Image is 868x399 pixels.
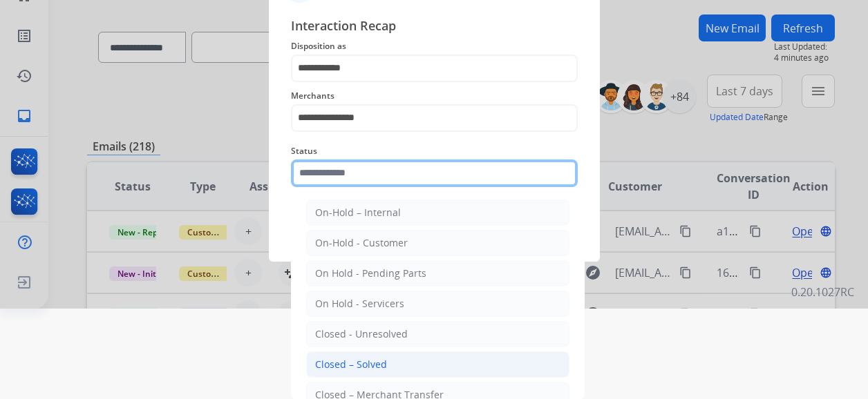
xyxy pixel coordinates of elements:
div: On Hold - Pending Parts [315,266,426,280]
div: Closed - Unresolved [315,327,408,341]
p: 0.20.1027RC [791,284,854,300]
div: On-Hold - Customer [315,236,408,250]
span: Disposition as [291,38,578,55]
span: Merchants [291,88,578,104]
span: Interaction Recap [291,16,578,38]
div: On Hold - Servicers [315,297,404,311]
div: On-Hold – Internal [315,206,401,220]
div: Closed – Solved [315,358,387,371]
span: Status [291,143,578,159]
